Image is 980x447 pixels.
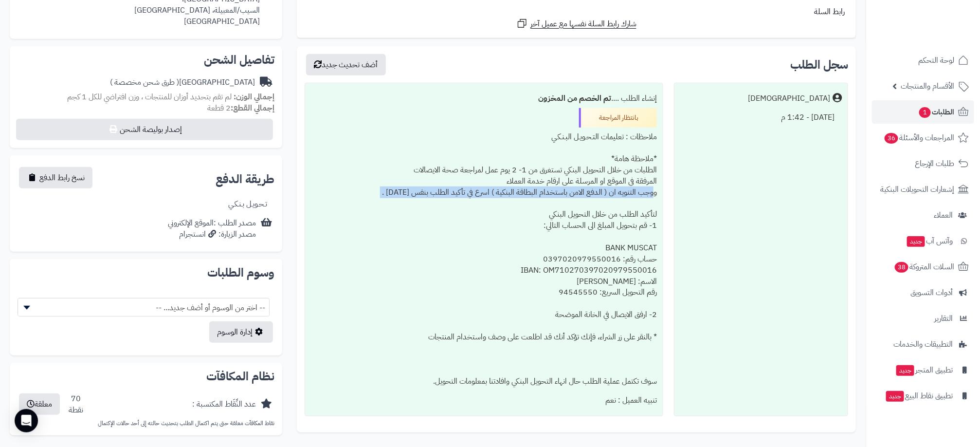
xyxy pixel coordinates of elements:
[18,298,270,317] span: -- اختر من الوسوم أو أضف جديد... --
[16,119,273,140] button: إصدار بوليصة الشحن
[39,172,85,184] span: نسخ رابط الدفع
[893,337,953,351] span: التطبيقات والخدمات
[530,19,636,30] span: شارك رابط السلة نفسها مع عميل آخر
[872,229,974,253] a: وآتس آبجديد
[19,167,92,188] button: نسخ رابط الدفع
[69,405,83,416] div: نقطة
[872,255,974,279] a: السلات المتروكة38
[18,54,274,66] h2: تفاصيل الشحن
[885,133,898,144] span: 36
[680,108,842,127] div: [DATE] - 1:42 م
[168,218,256,240] div: مصدر الطلب :الموقع الإلكتروني
[919,107,931,118] span: 1
[896,365,914,376] span: جديد
[209,321,273,343] a: إدارة الوسوم
[906,234,953,248] span: وآتس آب
[901,79,954,93] span: الأقسام والمنتجات
[18,419,274,428] p: نقاط المكافآت معلقة حتى يتم اكتمال الطلب بتحديث حالته إلى أحد حالات الإكتمال
[18,267,274,279] h2: وسوم الطلبات
[895,262,908,273] span: 38
[790,59,848,71] h3: سجل الطلب
[872,384,974,408] a: تطبيق نقاط البيعجديد
[311,128,657,391] div: ملاحظات : تعليمات التـحـويـل البـنـكـي *ملاحظة هامة* الطلبات من خلال التحويل البنكي تستغرق من 1- ...
[872,333,974,356] a: التطبيقات والخدمات
[894,260,954,274] span: السلات المتروكة
[69,393,83,416] div: 70
[228,199,267,210] div: تـحـويـل بـنـكـي
[885,389,953,403] span: تطبيق نقاط البيع
[872,281,974,304] a: أدوات التسويق
[915,157,954,170] span: طلبات الإرجاع
[18,371,274,382] h2: نظام المكافآت
[579,108,657,128] div: بانتظار المراجعة
[15,409,38,432] div: Open Intercom Messenger
[872,358,974,382] a: تطبيق المتجرجديد
[934,312,953,325] span: التقارير
[301,6,852,18] div: رابط السلة
[907,236,925,247] span: جديد
[895,363,953,377] span: تطبيق المتجر
[207,102,274,114] small: 2 قطعة
[880,183,954,196] span: إشعارات التحويلات البنكية
[231,102,274,114] strong: إجمالي القطع:
[872,178,974,201] a: إشعارات التحويلات البنكية
[872,307,974,330] a: التقارير
[872,100,974,124] a: الطلبات1
[748,93,830,104] div: [DEMOGRAPHIC_DATA]
[168,229,256,240] div: مصدر الزيارة: انستجرام
[311,89,657,108] div: إنشاء الطلب ....
[311,391,657,410] div: تنبيه العميل : نعم
[872,49,974,72] a: لوحة التحكم
[192,399,256,410] div: عدد النِّقَاط المكتسبة :
[872,126,974,149] a: المراجعات والأسئلة36
[918,54,954,67] span: لوحة التحكم
[872,204,974,227] a: العملاء
[538,93,611,104] b: تم الخصم من المخزون
[216,173,274,185] h2: طريقة الدفع
[872,152,974,175] a: طلبات الإرجاع
[886,391,904,402] span: جديد
[910,286,953,299] span: أدوات التسويق
[67,91,232,103] span: لم تقم بتحديد أوزان للمنتجات ، وزن افتراضي للكل 1 كجم
[918,105,954,119] span: الطلبات
[234,91,274,103] strong: إجمالي الوزن:
[18,298,269,317] span: -- اختر من الوسوم أو أضف جديد... --
[19,393,60,415] button: معلقة
[306,54,386,75] button: أضف تحديث جديد
[884,131,954,145] span: المراجعات والأسئلة
[516,18,636,30] a: شارك رابط السلة نفسها مع عميل آخر
[110,76,179,88] span: ( طرق شحن مخصصة )
[110,77,255,88] div: [GEOGRAPHIC_DATA]
[934,208,953,222] span: العملاء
